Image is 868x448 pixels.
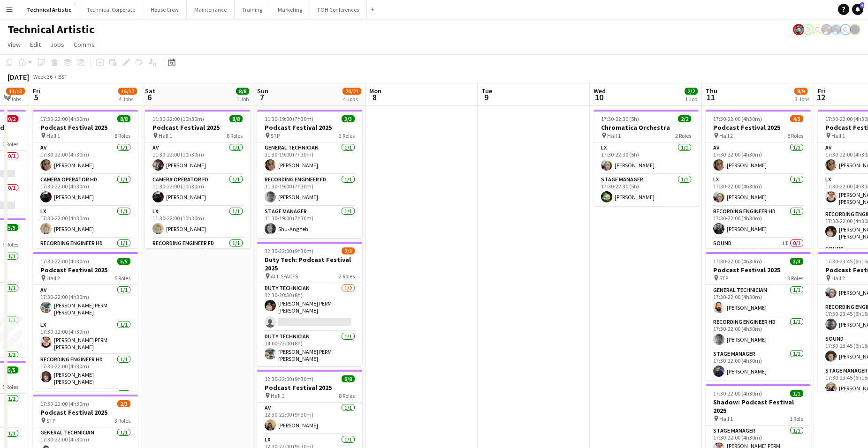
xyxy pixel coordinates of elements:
span: STP [46,417,55,424]
span: 11/13 [6,88,25,95]
app-card-role: AV1/112:30-22:00 (9h30m)[PERSON_NAME] [257,403,362,434]
app-job-card: 17:30-22:30 (5h)2/2Chromatica Orchestra Hall 12 RolesLX1/117:30-22:30 (5h)[PERSON_NAME]Stage Mana... [594,110,699,206]
span: Thu [706,87,717,95]
app-user-avatar: Nathan PERM Birdsall [840,24,851,35]
span: 4 [860,2,864,8]
span: 12:30-22:00 (9h30m) [265,247,313,254]
app-card-role: AV1/117:30-22:00 (4h30m)[PERSON_NAME] [33,142,138,174]
span: 5/5 [5,224,18,231]
span: Hall 1 [719,415,733,422]
span: 10 [592,92,606,103]
span: 17:30-22:30 (5h) [601,115,639,122]
a: Edit [26,38,45,51]
app-user-avatar: Zubair PERM Dhalla [830,24,842,35]
span: ALL SPACES [271,273,298,280]
span: Sat [145,87,155,95]
span: 3/3 [342,115,355,122]
div: 1 Job [685,96,697,103]
span: 12:30-22:00 (9h30m) [265,375,313,382]
app-card-role: Stage Manager1/111:30-19:00 (7h30m)Shu-Ang Yeh [257,206,362,238]
h3: Podcast Festival 2025 [33,123,138,132]
app-card-role: Stage Manager1/117:30-22:00 (4h30m)[PERSON_NAME] [706,349,811,381]
app-job-card: 17:30-22:00 (4h30m)3/3Podcast Festival 2025 STP3 RolesGeneral Technician1/117:30-22:00 (4h30m)[PE... [706,252,811,381]
app-card-role: LX1/111:30-22:00 (10h30m)[PERSON_NAME] [145,206,250,238]
span: 3 Roles [787,275,803,282]
a: 4 [852,4,863,15]
app-card-role: Camera Operator FD1/111:30-22:00 (10h30m)[PERSON_NAME] [145,174,250,206]
button: Technical Corporate [79,0,143,19]
span: 5 Roles [787,132,803,139]
app-card-role: AV1/117:30-22:00 (4h30m)[PERSON_NAME] [706,142,811,174]
app-card-role: General Technician1/117:30-22:00 (4h30m)[PERSON_NAME] [706,285,811,317]
app-card-role: Recording Engineer HD1/117:30-22:00 (4h30m)[PERSON_NAME] [706,206,811,238]
span: 0/2 [5,115,18,122]
span: Edit [30,40,41,49]
h3: Podcast Festival 2025 [33,408,138,417]
span: 6 [144,92,155,103]
span: 8 Roles [114,132,130,139]
a: Comms [70,38,99,51]
span: Fri [818,87,825,95]
span: 1 Role [790,415,803,422]
span: Hall 2 [719,132,733,139]
span: 8 [368,92,381,103]
app-card-role: Recording Engineer HD1/117:30-22:00 (4h30m)[PERSON_NAME] [PERSON_NAME] [33,354,138,389]
button: House Crew [143,0,187,19]
app-job-card: 11:30-19:00 (7h30m)3/3Podcast Festival 2025 STP3 RolesGeneral Technician1/111:30-19:00 (7h30m)[PE... [257,110,362,238]
span: Wed [594,87,606,95]
app-card-role: Recording Engineer HD1/117:30-22:00 (4h30m)[PERSON_NAME] [706,317,811,349]
span: 17:30-22:00 (4h30m) [40,400,89,407]
span: 8/8 [236,88,249,95]
h1: Technical Artistic [8,22,94,37]
span: Hall 1 [271,392,284,399]
span: Week 36 [31,73,54,80]
button: Training [235,0,270,19]
app-job-card: 17:30-22:00 (4h30m)4/5Podcast Festival 2025 Hall 25 RolesAV1/117:30-22:00 (4h30m)[PERSON_NAME]LX1... [706,110,811,248]
span: STP [719,275,728,282]
app-card-role: Recording Engineer HD1/117:30-22:00 (4h30m) [33,238,138,273]
span: 2/2 [678,115,691,122]
span: 2/3 [117,400,130,407]
span: 5 [31,92,40,103]
span: 16/17 [118,88,137,95]
button: Technical Artistic [19,0,79,19]
div: 17:30-22:00 (4h30m)5/5Podcast Festival 2025 Hall 25 RolesAV1/117:30-22:00 (4h30m)[PERSON_NAME] PE... [33,252,138,391]
button: Maintenance [187,0,235,19]
h3: Podcast Festival 2025 [706,266,811,274]
h3: Podcast Festival 2025 [706,123,811,132]
app-user-avatar: Liveforce Admin [812,24,823,35]
h3: Duty Tech: Podcast Festival 2025 [257,255,362,272]
span: 4/5 [790,115,803,122]
app-job-card: 17:30-22:00 (4h30m)8/8Podcast Festival 2025 Hall 18 RolesAV1/117:30-22:00 (4h30m)[PERSON_NAME]Cam... [33,110,138,248]
span: Mon [369,87,381,95]
app-job-card: 11:30-22:00 (10h30m)8/8Podcast Festival 2025 Hall 18 RolesAV1/111:30-22:00 (10h30m)[PERSON_NAME]C... [145,110,250,248]
span: Tue [481,87,492,95]
app-user-avatar: Gabrielle Barr [849,24,860,35]
span: View [8,40,21,49]
div: 4 Jobs [343,96,361,103]
app-job-card: 12:30-22:00 (9h30m)2/3Duty Tech: Podcast Festival 2025 ALL SPACES2 RolesDuty Technician1/212:30-2... [257,242,362,366]
span: 11 [704,92,717,103]
span: 5 Roles [114,275,130,282]
span: 8/8 [342,375,355,382]
app-card-role: LX1/117:30-22:00 (4h30m)[PERSON_NAME] [33,206,138,238]
span: 8/8 [117,115,130,122]
div: 3 Jobs [795,96,809,103]
span: Hall 1 [607,132,621,139]
span: 8/9 [794,88,807,95]
span: 12 [816,92,825,103]
app-card-role: Stage Manager1/117:30-22:30 (5h)[PERSON_NAME] [594,174,699,206]
app-user-avatar: Krisztian PERM Vass [793,24,804,35]
div: 1 Job [236,96,249,103]
a: View [4,38,24,51]
span: 11:30-19:00 (7h30m) [265,115,313,122]
span: 17:30-22:00 (4h30m) [40,115,89,122]
span: 2 Roles [675,132,691,139]
span: 2/2 [685,88,698,95]
app-card-role: Recording Engineer FD1/111:30-19:00 (7h30m)[PERSON_NAME] [257,174,362,206]
span: 2 Roles [339,273,355,280]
